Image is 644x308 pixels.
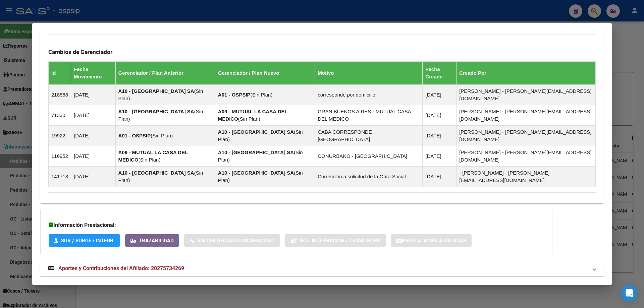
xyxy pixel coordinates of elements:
span: Sin Plan [140,157,159,163]
td: 141713 [49,167,71,187]
strong: A10 - [GEOGRAPHIC_DATA] SA [118,88,194,94]
button: Not. Internacion / Censo Hosp. [285,234,386,247]
td: ( ) [115,126,215,146]
button: SUR / SURGE / INTEGR. [49,234,120,247]
td: 19922 [49,126,71,146]
strong: A10 - [GEOGRAPHIC_DATA] SA [218,149,294,155]
td: Corrección a solicitud de la Obra Social [315,167,423,187]
strong: A10 - [GEOGRAPHIC_DATA] SA [218,129,294,135]
td: 116952 [49,146,71,167]
th: Fecha Movimiento [71,62,116,85]
td: [PERSON_NAME] - [PERSON_NAME][EMAIL_ADDRESS][DOMAIN_NAME] [457,146,596,167]
h3: Cambios de Gerenciador [48,48,596,56]
strong: A01 - OSPSIP [218,92,251,98]
td: ( ) [115,85,215,105]
td: [DATE] [71,167,116,187]
td: [DATE] [71,85,116,105]
strong: A01 - OSPSIP [118,133,151,138]
span: SUR / SURGE / INTEGR. [61,238,115,244]
td: 218888 [49,85,71,105]
td: corresponde por domicilio [315,85,423,105]
th: Motivo [315,62,423,85]
button: Trazabilidad [125,234,179,247]
mat-expansion-panel-header: Aportes y Contribuciones del Afiliado: 20275734269 [40,260,604,276]
button: Prestaciones Auditadas [391,234,472,247]
span: Not. Internacion / Censo Hosp. [300,238,380,244]
td: - [PERSON_NAME] - [PERSON_NAME][EMAIL_ADDRESS][DOMAIN_NAME] [457,167,596,187]
th: Creado Por [457,62,596,85]
strong: A10 - [GEOGRAPHIC_DATA] SA [118,170,194,176]
td: ( ) [215,126,315,146]
span: Sin Plan [252,92,271,98]
td: ( ) [115,105,215,126]
td: CONURBANO - [GEOGRAPHIC_DATA] [315,146,423,167]
th: Fecha Creado [423,62,457,85]
th: Gerenciador / Plan Nuevo [215,62,315,85]
h3: Información Prestacional: [49,221,544,229]
td: ( ) [115,167,215,187]
td: [DATE] [71,146,116,167]
td: ( ) [215,85,315,105]
span: Trazabilidad [139,238,174,244]
td: ( ) [115,146,215,167]
td: [PERSON_NAME] - [PERSON_NAME][EMAIL_ADDRESS][DOMAIN_NAME] [457,126,596,146]
td: [DATE] [423,126,457,146]
span: Sin Certificado Discapacidad [197,238,275,244]
td: [DATE] [71,105,116,126]
td: CABA CORRESPONDE [GEOGRAPHIC_DATA] [315,126,423,146]
td: ( ) [215,167,315,187]
td: [DATE] [423,167,457,187]
span: Aportes y Contribuciones del Afiliado: 20275734269 [58,265,184,271]
td: ( ) [215,105,315,126]
strong: A09 - MUTUAL LA CASA DEL MEDICO [218,109,288,122]
span: Prestaciones Auditadas [402,238,466,244]
td: [DATE] [423,146,457,167]
td: [PERSON_NAME] - [PERSON_NAME][EMAIL_ADDRESS][DOMAIN_NAME] [457,105,596,126]
td: [DATE] [71,126,116,146]
div: Open Intercom Messenger [621,285,637,301]
td: [PERSON_NAME] - [PERSON_NAME][EMAIL_ADDRESS][DOMAIN_NAME] [457,85,596,105]
button: Sin Certificado Discapacidad [184,234,280,247]
span: Sin Plan [240,116,259,122]
span: Sin Plan [152,133,171,138]
strong: A09 - MUTUAL LA CASA DEL MEDICO [118,149,188,163]
td: 71330 [49,105,71,126]
td: GRAN BUENOS AIRES - MUTUAL CASA DEL MEDICO [315,105,423,126]
strong: A10 - [GEOGRAPHIC_DATA] SA [218,170,294,176]
th: Id [49,62,71,85]
td: [DATE] [423,85,457,105]
th: Gerenciador / Plan Anterior [115,62,215,85]
td: [DATE] [423,105,457,126]
strong: A10 - [GEOGRAPHIC_DATA] SA [118,109,194,114]
td: ( ) [215,146,315,167]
